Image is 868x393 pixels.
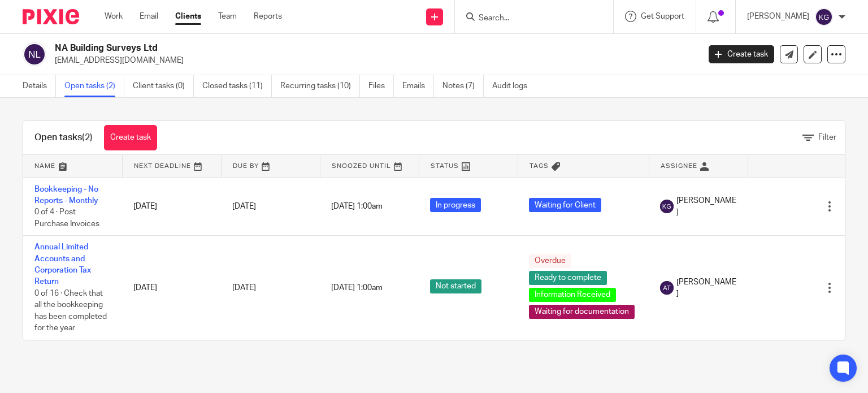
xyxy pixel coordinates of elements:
h2: NA Building Surveys Ltd [55,42,565,54]
a: Open tasks (2) [64,75,124,97]
td: [DATE] [122,178,221,236]
p: [EMAIL_ADDRESS][DOMAIN_NAME] [55,55,692,66]
span: [DATE] 1:00am [331,284,383,292]
a: Annual Limited Accounts and Corporation Tax Return [34,243,91,286]
span: [PERSON_NAME] [676,277,736,300]
a: Emails [402,75,434,97]
a: Files [368,75,394,97]
span: (2) [82,133,93,142]
span: Information Received [529,288,616,302]
a: Bookkeeping - No Reports - Monthly [34,185,98,205]
span: Status [431,163,459,169]
a: Create task [104,125,157,150]
span: Ready to complete [529,271,607,285]
span: 0 of 16 · Check that all the bookkeeping has been completed for the year [34,290,107,332]
span: Waiting for Client [529,198,601,212]
span: Waiting for documentation [529,305,635,319]
img: svg%3E [660,200,674,213]
span: [PERSON_NAME] [676,195,736,218]
a: Team [218,11,237,22]
p: [PERSON_NAME] [747,11,809,22]
span: Tags [530,163,549,169]
input: Search [478,14,579,24]
td: [DATE] [122,236,221,340]
img: svg%3E [660,281,674,295]
span: Not started [430,279,481,293]
span: [DATE] 1:00am [331,202,383,210]
span: In progress [430,198,481,212]
a: Notes (7) [442,75,484,97]
span: Overdue [529,254,571,268]
span: 0 of 4 · Post Purchase Invoices [34,208,99,228]
a: Details [23,75,56,97]
img: svg%3E [23,42,46,66]
a: Email [140,11,158,22]
a: Client tasks (0) [133,75,194,97]
img: svg%3E [815,8,833,26]
a: Recurring tasks (10) [280,75,360,97]
span: [DATE] [232,284,256,292]
a: Work [105,11,123,22]
h1: Open tasks [34,132,93,144]
span: [DATE] [232,202,256,210]
a: Closed tasks (11) [202,75,272,97]
a: Clients [175,11,201,22]
span: Snoozed Until [332,163,391,169]
span: Filter [818,133,836,141]
a: Reports [254,11,282,22]
a: Audit logs [492,75,536,97]
a: Create task [709,45,774,63]
span: Get Support [641,12,684,20]
img: Pixie [23,9,79,24]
